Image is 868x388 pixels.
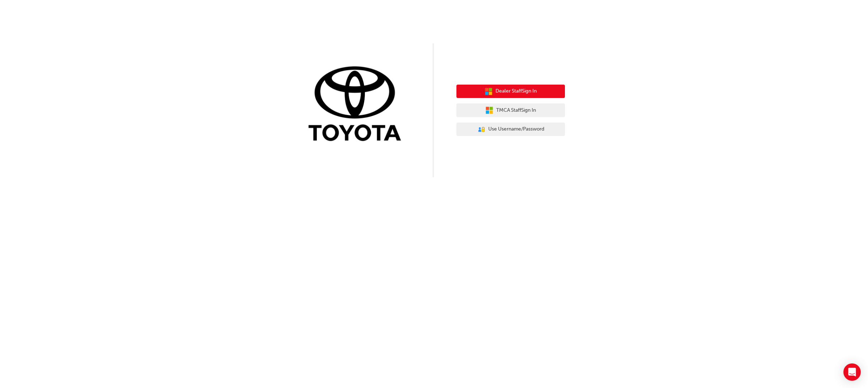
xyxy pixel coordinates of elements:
[456,123,565,136] button: Use Username/Password
[488,125,544,133] span: Use Username/Password
[496,106,536,115] span: TMCA Staff Sign In
[456,103,565,117] button: TMCA StaffSign In
[303,65,412,145] img: Trak
[843,363,861,381] div: Open Intercom Messenger
[456,85,565,98] button: Dealer StaffSign In
[495,87,537,95] span: Dealer Staff Sign In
